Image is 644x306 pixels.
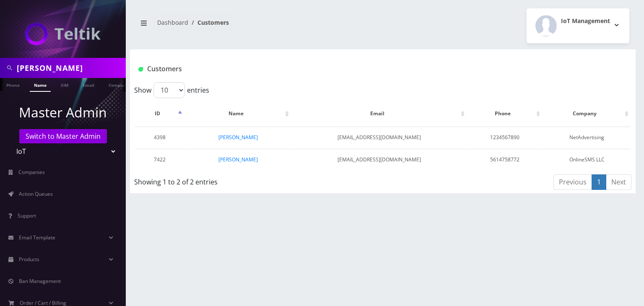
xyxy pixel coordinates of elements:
td: [EMAIL_ADDRESS][DOMAIN_NAME] [292,127,467,148]
th: Name: activate to sort column ascending [185,101,291,126]
td: 7422 [135,149,184,170]
span: Email Template [19,234,55,241]
a: [PERSON_NAME] [218,134,258,141]
a: Company [104,78,132,91]
td: OnlineSMS LLC [543,149,631,170]
th: Email: activate to sort column ascending [292,101,467,126]
td: 5614758772 [467,149,542,170]
a: Phone [2,78,24,91]
a: SIM [57,78,73,91]
td: NetAdvertising [543,127,631,148]
a: Switch to Master Admin [19,129,107,143]
span: Companies [18,169,45,176]
th: Phone: activate to sort column ascending [467,101,542,126]
h2: IoT Management [561,18,610,25]
a: Dashboard [157,18,188,26]
span: Action Queues [19,190,53,197]
a: Previous [553,174,592,190]
nav: breadcrumb [136,14,377,38]
button: IoT Management [527,8,629,43]
td: 1234567890 [467,127,542,148]
h1: Customers [138,65,544,73]
li: Customers [188,18,229,27]
img: IoT [25,23,101,45]
span: Support [18,212,36,219]
a: [PERSON_NAME] [218,156,258,163]
span: Products [19,256,39,263]
span: Ban Management [19,277,61,285]
label: Show entries [134,82,209,98]
td: [EMAIL_ADDRESS][DOMAIN_NAME] [292,149,467,170]
td: 4398 [135,127,184,148]
a: Email [78,78,99,91]
a: 1 [592,174,606,190]
th: ID: activate to sort column descending [135,101,184,126]
a: Next [606,174,631,190]
input: Search in Company [17,60,124,76]
div: Showing 1 to 2 of 2 entries [134,174,335,187]
a: Name [30,78,51,92]
th: Company: activate to sort column ascending [543,101,631,126]
select: Showentries [153,82,185,98]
